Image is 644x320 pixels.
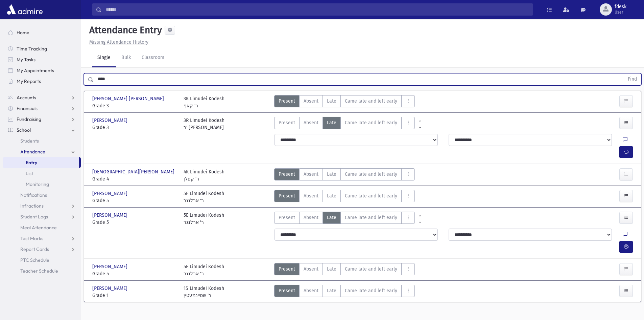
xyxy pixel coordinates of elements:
[3,179,81,190] a: Monitoring
[26,170,33,176] span: List
[274,212,415,226] div: AttTypes
[274,95,415,109] div: AttTypes
[3,65,81,76] a: My Appointments
[3,146,81,157] a: Attendance
[17,29,29,36] span: Home
[327,171,336,178] span: Late
[345,192,397,199] span: Came late and left early
[304,192,318,199] span: Absent
[304,119,318,126] span: Absent
[184,168,224,183] div: 4K Limudei Kodesh ר' קפלן
[327,287,336,294] span: Late
[92,48,116,67] a: Single
[345,265,397,273] span: Came late and left early
[3,103,81,114] a: Financials
[92,285,129,292] span: [PERSON_NAME]
[304,265,318,273] span: Absent
[279,192,295,199] span: Present
[87,39,148,45] a: Missing Attendance History
[184,190,224,204] div: 5E Limudei Kodesh ר' ארלנגר
[102,3,533,16] input: Search
[92,212,129,219] span: [PERSON_NAME]
[20,192,47,198] span: Notifications
[274,263,415,277] div: AttTypes
[184,117,224,131] div: 3R Limudei Kodesh ר' [PERSON_NAME]
[3,43,81,54] a: Time Tracking
[3,125,81,135] a: School
[17,78,41,84] span: My Reports
[3,222,81,233] a: Meal Attendance
[345,119,397,126] span: Came late and left early
[279,287,295,294] span: Present
[20,138,39,144] span: Students
[304,287,318,294] span: Absent
[615,4,626,9] span: fdesk
[274,168,415,183] div: AttTypes
[20,149,45,155] span: Attendance
[20,268,58,274] span: Teacher Schedule
[92,197,177,204] span: Grade 5
[17,46,47,52] span: Time Tracking
[92,168,176,175] span: [DEMOGRAPHIC_DATA][PERSON_NAME]
[92,263,129,270] span: [PERSON_NAME]
[304,98,318,105] span: Absent
[345,98,397,105] span: Came late and left early
[3,76,81,87] a: My Reports
[279,214,295,221] span: Present
[184,285,224,299] div: 1S Limudei Kodesh ר' שטיינמעטץ
[3,92,81,103] a: Accounts
[184,95,224,109] div: 3K Limudei Kodesh ר' קאף
[274,285,415,299] div: AttTypes
[87,24,162,36] h5: Attendance Entry
[3,244,81,255] a: Report Cards
[3,255,81,265] a: PTC Schedule
[17,116,41,122] span: Fundraising
[327,214,336,221] span: Late
[345,287,397,294] span: Came late and left early
[184,212,224,226] div: 5E Limudei Kodesh ר' ארלנגר
[136,48,170,67] a: Classroom
[92,117,129,124] span: [PERSON_NAME]
[92,270,177,277] span: Grade 5
[20,257,49,263] span: PTC Schedule
[92,175,177,183] span: Grade 4
[3,190,81,200] a: Notifications
[279,265,295,273] span: Present
[26,159,37,166] span: Entry
[92,124,177,131] span: Grade 3
[274,117,415,131] div: AttTypes
[274,190,415,204] div: AttTypes
[92,190,129,197] span: [PERSON_NAME]
[17,67,54,73] span: My Appointments
[17,127,31,133] span: School
[3,27,81,38] a: Home
[345,171,397,178] span: Came late and left early
[17,57,35,63] span: My Tasks
[92,95,165,102] span: [PERSON_NAME] [PERSON_NAME]
[3,168,81,179] a: List
[5,3,44,16] img: AdmirePro
[92,102,177,109] span: Grade 3
[92,292,177,299] span: Grade 1
[327,98,336,105] span: Late
[89,39,148,45] u: Missing Attendance History
[327,119,336,126] span: Late
[3,54,81,65] a: My Tasks
[304,171,318,178] span: Absent
[3,200,81,211] a: Infractions
[3,114,81,125] a: Fundraising
[184,263,224,277] div: 5E Limudei Kodesh ר' ארלנגר
[20,203,44,209] span: Infractions
[327,265,336,273] span: Late
[20,225,57,231] span: Meal Attendance
[17,105,38,111] span: Financials
[17,94,36,101] span: Accounts
[3,157,79,168] a: Entry
[304,214,318,221] span: Absent
[26,181,49,187] span: Monitoring
[20,246,49,252] span: Report Cards
[3,211,81,222] a: Student Logs
[116,48,136,67] a: Bulk
[20,235,43,241] span: Test Marks
[279,171,295,178] span: Present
